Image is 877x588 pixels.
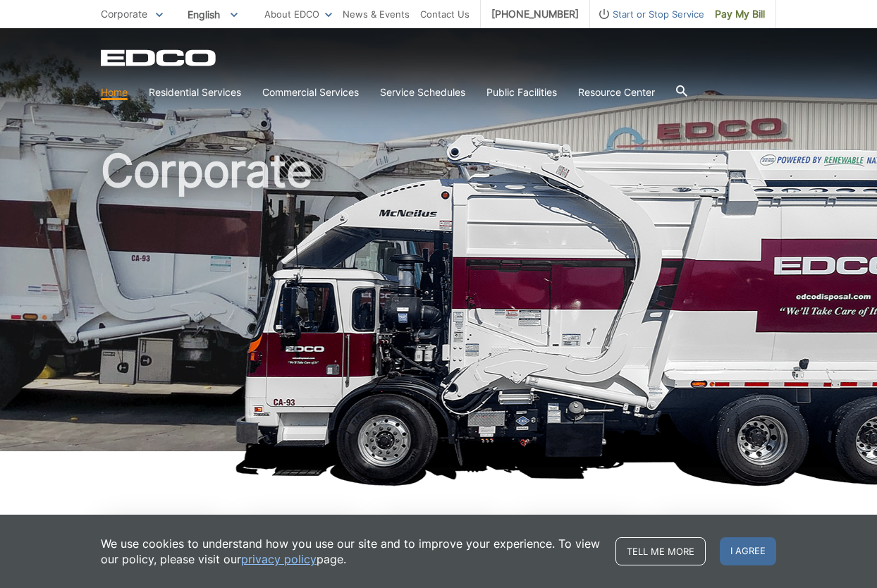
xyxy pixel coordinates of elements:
a: Resource Center [578,85,655,100]
h1: Corporate [101,148,776,458]
span: English [177,3,248,26]
a: Service Schedules [380,85,465,100]
a: Public Facilities [486,85,557,100]
a: About EDCO [264,6,332,22]
a: Tell me more [615,537,706,565]
span: Corporate [101,8,147,20]
a: Home [101,85,128,100]
p: We use cookies to understand how you use our site and to improve your experience. To view our pol... [101,536,601,567]
a: EDCD logo. Return to the homepage. [101,49,218,66]
span: I agree [720,537,776,565]
a: Commercial Services [262,85,359,100]
a: News & Events [343,6,410,22]
a: Contact Us [420,6,470,22]
span: Pay My Bill [715,6,765,22]
a: privacy policy [241,551,317,567]
a: Residential Services [149,85,241,100]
